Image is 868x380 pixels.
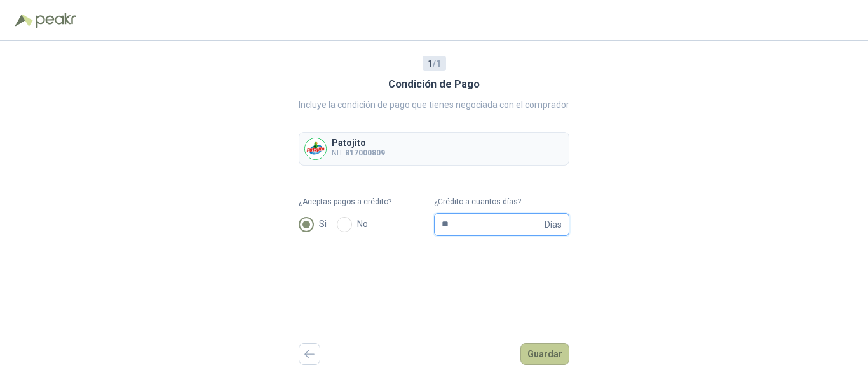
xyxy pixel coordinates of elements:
[314,217,332,231] span: Si
[332,147,385,159] p: NIT
[520,343,569,365] button: Guardar
[428,58,433,69] b: 1
[15,14,33,27] img: Logo
[299,98,569,112] p: Incluye la condición de pago que tienes negociada con el comprador
[434,196,569,208] label: ¿Crédito a cuantos días?
[332,138,385,147] p: Patojito
[352,217,373,231] span: No
[345,148,385,157] b: 817000809
[299,196,434,208] label: ¿Aceptas pagos a crédito?
[388,76,480,93] h3: Condición de Pago
[545,214,562,235] span: Días
[305,138,326,159] img: Company Logo
[428,56,441,70] span: / 1
[36,13,76,28] img: Peakr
